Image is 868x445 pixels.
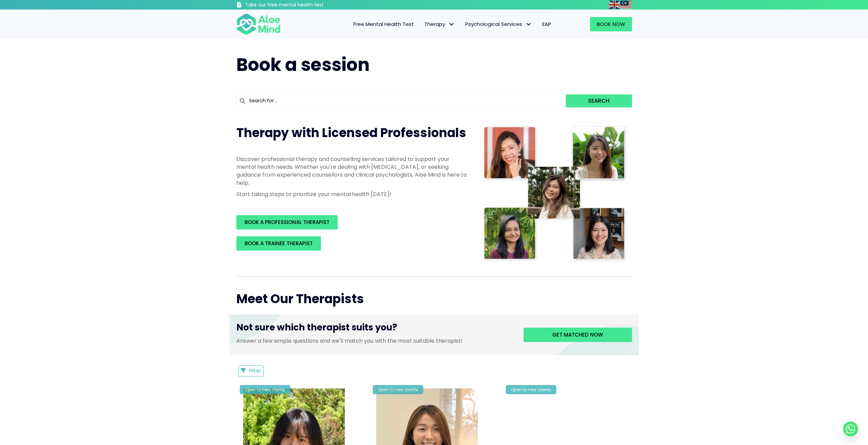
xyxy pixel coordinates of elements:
img: en [609,1,620,9]
img: ms [620,1,631,9]
span: Free Mental Health Test [353,20,414,28]
a: Get matched now [524,328,632,342]
img: Aloe mind Logo [236,13,281,35]
a: Take our free mental health test [236,2,360,10]
span: BOOK A PROFESSIONAL THERAPIST [245,219,329,226]
a: Malay [620,1,632,9]
div: Open to new clients [373,385,423,394]
p: Start taking steps to prioritize your mental health [DATE]! [236,190,468,198]
button: Search [566,94,632,107]
span: Therapy with Licensed Professionals [236,124,466,142]
p: Discover professional therapy and counselling services tailored to support your mental health nee... [236,155,468,187]
span: Book a session [236,52,370,77]
span: Filter [249,367,261,374]
a: EAP [537,17,556,31]
a: Book Now [590,17,632,31]
span: BOOK A TRAINEE THERAPIST [245,240,313,247]
span: Meet Our Therapists [236,290,364,308]
a: Psychological ServicesPsychological Services: submenu [460,17,537,31]
a: BOOK A TRAINEE THERAPIST [236,236,321,251]
nav: Menu [290,17,556,31]
span: Book Now [597,20,625,28]
span: Therapy: submenu [447,19,457,29]
span: EAP [542,20,551,28]
img: Therapist collage [482,124,628,263]
p: Answer a few simple questions and we'll match you with the most suitable therapist! [236,337,513,345]
a: English [609,1,620,9]
a: BOOK A PROFESSIONAL THERAPIST [236,215,338,229]
span: Get matched now [552,331,603,338]
span: Psychological Services [465,20,532,28]
input: Search for... [236,94,566,107]
h3: Not sure which therapist suits you? [236,321,513,337]
a: TherapyTherapy: submenu [419,17,460,31]
span: Psychological Services: submenu [524,19,534,29]
a: Free Mental Health Test [348,17,419,31]
div: Open to new clients [506,385,556,394]
span: Therapy [424,20,455,28]
h3: Take our free mental health test [245,2,360,9]
button: Filter Listings [238,366,264,376]
a: Whatsapp [843,421,858,436]
div: Open to new clients [240,385,290,394]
